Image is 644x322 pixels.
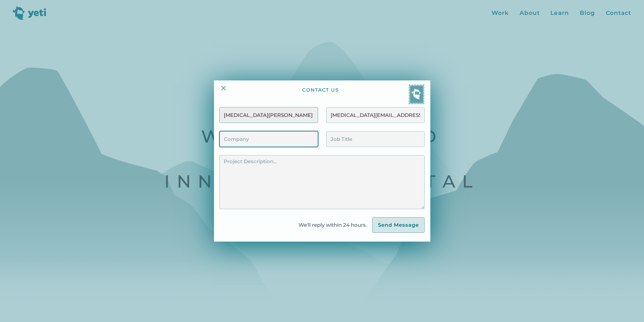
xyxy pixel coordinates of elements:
div: contact us [302,87,339,104]
img: Yeti postage stamp [408,84,425,104]
input: Job Title [326,131,425,147]
input: Send Message [372,217,425,233]
img: Close Icon [219,84,228,92]
input: Email Address [326,107,425,123]
input: Your Name [219,107,318,123]
form: Contact Form [219,107,424,233]
div: We'll reply within 24 hours. [299,221,372,229]
input: Company [219,131,318,147]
